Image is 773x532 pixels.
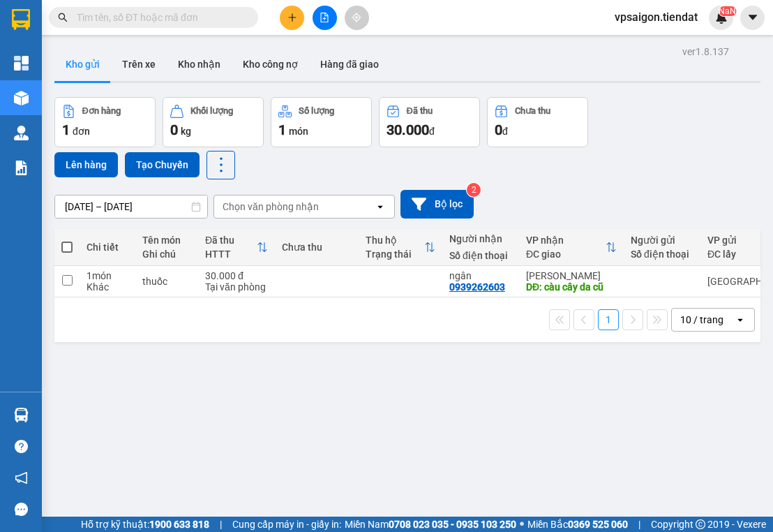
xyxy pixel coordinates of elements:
[526,270,617,281] div: [PERSON_NAME]
[449,281,505,293] div: 0939262603
[429,126,435,137] span: đ
[289,126,308,137] span: món
[15,471,28,485] span: notification
[449,270,512,281] div: ngân
[163,97,264,147] button: Khối lượng0kg
[58,13,68,22] span: search
[167,47,232,81] button: Kho nhận
[467,183,481,197] sup: 2
[598,309,619,330] button: 1
[287,13,297,22] span: plus
[320,13,329,22] span: file-add
[386,121,429,138] span: 30.000
[87,281,128,293] div: Khác
[407,106,433,116] div: Đã thu
[15,503,28,516] span: message
[198,229,275,266] th: Toggle SortBy
[142,249,191,260] div: Ghi chú
[12,9,30,30] img: logo-vxr
[495,121,502,138] span: 0
[142,276,191,287] div: thuốc
[366,249,424,260] div: Trạng thái
[603,8,709,26] span: vpsaigon.tiendat
[125,152,200,177] button: Tạo Chuyến
[205,249,257,260] div: HTTT
[54,97,156,147] button: Đơn hàng1đơn
[680,313,723,327] div: 10 / trang
[55,195,207,218] input: Select a date range.
[170,121,178,138] span: 0
[568,519,628,530] strong: 0369 525 060
[527,517,628,532] span: Miền Bắc
[232,47,309,81] button: Kho công nợ
[449,233,512,244] div: Người nhận
[520,522,524,527] span: ⚪️
[526,249,606,260] div: ĐC giao
[449,250,512,261] div: Số điện thoại
[379,97,480,147] button: Đã thu30.000đ
[271,97,372,147] button: Số lượng1món
[309,47,390,81] button: Hàng đã giao
[149,519,209,530] strong: 1900 633 818
[142,235,191,246] div: Tên món
[87,242,128,253] div: Chi tiết
[638,517,640,532] span: |
[366,235,424,246] div: Thu hộ
[205,270,268,281] div: 30.000 đ
[14,161,29,175] img: solution-icon
[345,6,369,30] button: aim
[631,249,693,260] div: Số điện thoại
[519,229,624,266] th: Toggle SortBy
[73,126,90,137] span: đơn
[359,229,442,266] th: Toggle SortBy
[280,6,304,30] button: plus
[62,121,70,138] span: 1
[220,517,222,532] span: |
[54,152,118,177] button: Lên hàng
[205,281,268,293] div: Tại văn phòng
[735,314,746,325] svg: open
[696,519,705,529] span: copyright
[389,519,516,530] strong: 0708 023 035 - 0935 103 250
[375,201,386,212] svg: open
[299,106,334,116] div: Số lượng
[631,235,693,246] div: Người gửi
[77,10,241,25] input: Tìm tên, số ĐT hoặc mã đơn
[715,11,728,24] img: icon-new-feature
[400,190,474,219] button: Bộ lọc
[682,44,729,59] div: ver 1.8.137
[111,47,167,81] button: Trên xe
[82,106,121,116] div: Đơn hàng
[740,6,765,30] button: caret-down
[526,235,606,246] div: VP nhận
[15,440,28,453] span: question-circle
[502,126,508,137] span: đ
[345,517,516,532] span: Miền Nam
[232,517,341,532] span: Cung cấp máy in - giấy in:
[54,47,111,81] button: Kho gửi
[190,106,233,116] div: Khối lượng
[719,6,736,16] sup: NaN
[205,235,257,246] div: Đã thu
[81,517,209,532] span: Hỗ trợ kỹ thuật:
[223,200,319,214] div: Chọn văn phòng nhận
[14,126,29,140] img: warehouse-icon
[746,11,759,24] span: caret-down
[278,121,286,138] span: 1
[313,6,337,30] button: file-add
[14,408,29,422] img: warehouse-icon
[14,56,29,71] img: dashboard-icon
[515,106,550,116] div: Chưa thu
[487,97,588,147] button: Chưa thu0đ
[181,126,191,137] span: kg
[87,270,128,281] div: 1 món
[526,281,617,293] div: DĐ: càu cây da cũ
[14,91,29,105] img: warehouse-icon
[282,242,352,253] div: Chưa thu
[352,13,361,22] span: aim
